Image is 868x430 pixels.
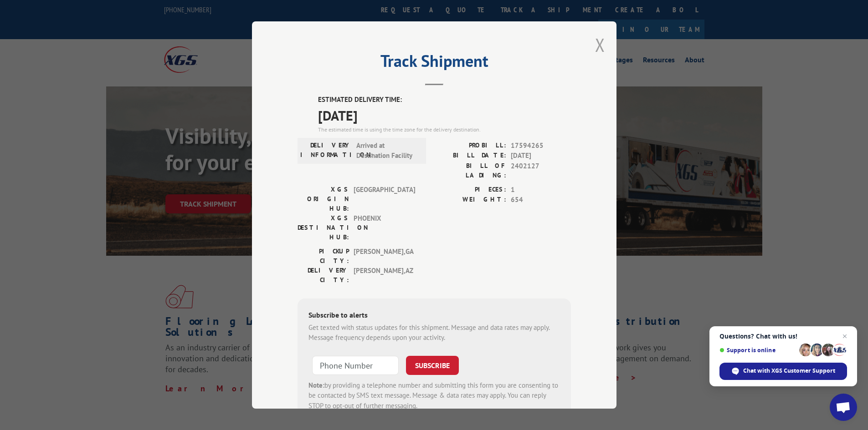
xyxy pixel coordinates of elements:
[308,323,560,343] div: Get texted with status updates for this shipment. Message and data rates may apply. Message frequ...
[511,151,571,161] span: [DATE]
[300,141,352,161] label: DELIVERY INFORMATION:
[354,247,415,266] span: [PERSON_NAME] , GA
[354,185,415,213] span: [GEOGRAPHIC_DATA]
[434,161,506,180] label: BILL OF LADING:
[298,247,349,266] label: PICKUP CITY:
[298,266,349,285] label: DELIVERY CITY:
[719,333,847,340] span: Questions? Chat with us!
[308,380,560,411] div: by providing a telephone number and submitting this form you are consenting to be contacted by SM...
[354,266,415,285] span: [PERSON_NAME] , AZ
[830,394,857,421] a: Open chat
[743,367,835,375] span: Chat with XGS Customer Support
[511,161,571,180] span: 2402127
[298,213,349,242] label: XGS DESTINATION HUB:
[434,185,506,195] label: PIECES:
[434,195,506,205] label: WEIGHT:
[356,141,418,161] span: Arrived at Destination Facility
[434,151,506,161] label: BILL DATE:
[312,356,399,375] input: Phone Number
[511,185,571,195] span: 1
[298,55,571,72] h2: Track Shipment
[511,141,571,151] span: 17594265
[298,185,349,213] label: XGS ORIGIN HUB:
[719,363,847,380] span: Chat with XGS Customer Support
[511,195,571,205] span: 654
[595,33,605,57] button: Close modal
[318,95,571,105] label: ESTIMATED DELIVERY TIME:
[308,381,324,390] strong: Note:
[318,105,571,126] span: [DATE]
[406,356,459,375] button: SUBSCRIBE
[434,141,506,151] label: PROBILL:
[719,347,796,354] span: Support is online
[308,309,560,323] div: Subscribe to alerts
[354,213,415,242] span: PHOENIX
[318,126,571,134] div: The estimated time is using the time zone for the delivery destination.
